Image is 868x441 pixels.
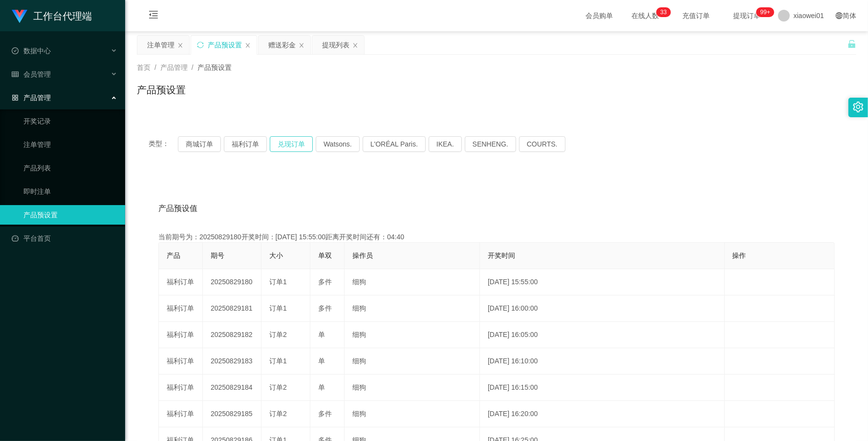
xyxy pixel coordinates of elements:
[159,269,203,295] td: 福利订单
[192,63,194,71] span: /
[345,375,480,401] td: 细狗
[12,70,51,78] span: 会员管理
[12,71,19,78] i: 图标: table
[318,357,325,365] span: 单
[149,136,178,152] span: 类型：
[137,83,186,97] h1: 产品预设置
[345,269,480,295] td: 细狗
[345,348,480,375] td: 细狗
[480,295,725,322] td: [DATE] 16:00:00
[480,322,725,348] td: [DATE] 16:05:00
[268,36,296,54] div: 赠送彩金
[12,12,92,20] a: 工作台代理端
[158,232,835,242] div: 当前期号为：20250829180开奖时间：[DATE] 15:55:00距离开奖时间还有：04:40
[345,295,480,322] td: 细狗
[352,252,373,259] span: 操作员
[177,42,183,48] i: 图标: close
[203,322,261,348] td: 20250829182
[159,348,203,375] td: 福利订单
[627,12,664,19] span: 在线人数
[656,7,671,17] sup: 33
[318,410,332,418] span: 多件
[345,401,480,427] td: 细狗
[12,47,51,55] span: 数据中心
[853,102,864,112] i: 图标: setting
[158,203,197,214] span: 产品预设值
[677,12,715,19] span: 充值订单
[480,348,725,375] td: [DATE] 16:10:00
[465,136,516,152] button: SENHENG.
[160,63,188,71] span: 产品管理
[147,36,174,54] div: 注单管理
[159,322,203,348] td: 福利订单
[318,331,325,338] span: 单
[224,136,267,152] button: 福利订单
[137,63,151,71] span: 首页
[245,42,251,48] i: 图标: close
[352,42,358,48] i: 图标: close
[23,111,117,131] a: 开奖记录
[318,383,325,391] span: 单
[757,7,774,17] sup: 1013
[269,410,287,418] span: 订单2
[318,304,332,312] span: 多件
[159,401,203,427] td: 福利订单
[159,375,203,401] td: 福利订单
[12,94,19,101] i: 图标: appstore-o
[23,158,117,178] a: 产品列表
[728,12,765,19] span: 提现订单
[299,42,304,48] i: 图标: close
[208,36,242,54] div: 产品预设置
[519,136,565,152] button: COURTS.
[159,295,203,322] td: 福利订单
[197,63,232,71] span: 产品预设置
[23,205,117,225] a: 产品预设置
[733,252,746,259] span: 操作
[316,136,360,152] button: Watsons.
[167,252,180,259] span: 产品
[318,278,332,286] span: 多件
[270,136,313,152] button: 兑现订单
[269,357,287,365] span: 订单1
[203,401,261,427] td: 20250829185
[269,304,287,312] span: 订单1
[211,252,224,259] span: 期号
[23,182,117,201] a: 即时注单
[847,40,856,48] i: 图标: unlock
[137,0,170,32] i: 图标: menu-fold
[203,348,261,375] td: 20250829183
[269,278,287,286] span: 订单1
[12,229,117,248] a: 图标: dashboard平台首页
[12,94,51,102] span: 产品管理
[480,401,725,427] td: [DATE] 16:20:00
[480,269,725,295] td: [DATE] 15:55:00
[203,269,261,295] td: 20250829180
[12,10,27,23] img: logo.9652507e.png
[197,42,204,48] i: 图标: sync
[322,36,349,54] div: 提现列表
[269,383,287,391] span: 订单2
[480,375,725,401] td: [DATE] 16:15:00
[269,252,283,259] span: 大小
[488,252,515,259] span: 开奖时间
[664,7,667,17] p: 3
[203,375,261,401] td: 20250829184
[345,322,480,348] td: 细狗
[429,136,462,152] button: IKEA.
[178,136,221,152] button: 商城订单
[12,47,19,54] i: 图标: check-circle-o
[203,295,261,322] td: 20250829181
[269,331,287,338] span: 订单2
[154,63,156,71] span: /
[23,135,117,154] a: 注单管理
[660,7,664,17] p: 3
[363,136,426,152] button: L'ORÉAL Paris.
[318,252,332,259] span: 单双
[33,0,92,32] h1: 工作台代理端
[836,12,843,19] i: 图标: global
